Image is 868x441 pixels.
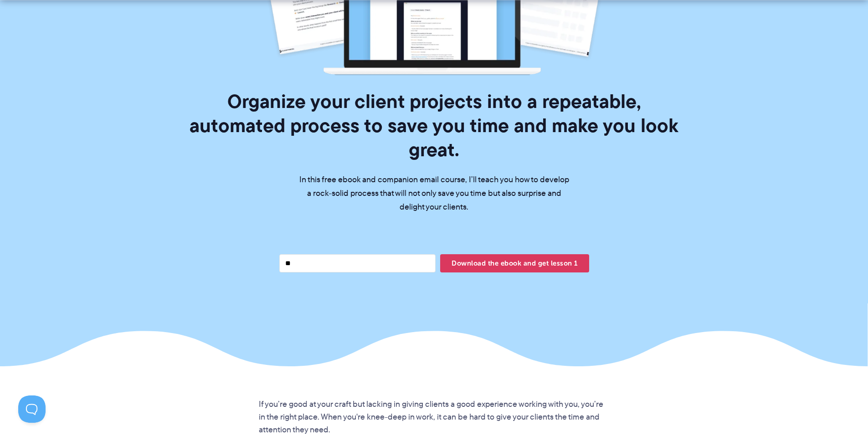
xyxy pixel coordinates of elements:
h1: Organize your client projects into a repeatable, automated process to save you time and make you ... [178,89,690,162]
p: If you’re good at your craft but lacking in giving clients a good experience working with you, yo... [259,398,609,436]
p: In this free ebook and companion email course, I’ll teach you how to develop a rock-solid process... [298,173,571,214]
iframe: Toggle Customer Support [18,395,46,423]
input: Your email address [279,254,436,272]
button: Download the ebook and get lesson 1 [440,254,589,272]
span: Download the ebook and get lesson 1 [440,256,589,271]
